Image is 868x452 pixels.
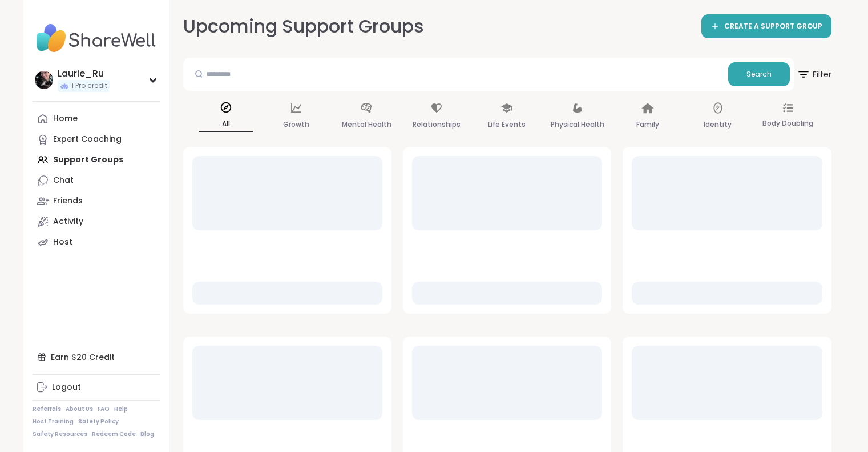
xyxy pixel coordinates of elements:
p: All [199,117,253,132]
div: Earn $20 Credit [33,347,160,367]
a: Friends [33,191,160,211]
span: Filter [797,61,831,88]
div: Host [53,237,72,248]
a: FAQ [98,405,110,413]
div: Home [53,113,78,125]
span: CREATE A SUPPORT GROUP [724,22,822,31]
a: Logout [33,377,160,398]
div: Activity [53,216,83,227]
a: Host [33,232,160,253]
a: Host Training [33,418,74,426]
p: Life Events [488,118,526,131]
div: Friends [53,195,83,207]
a: Blog [140,430,154,438]
p: Family [636,118,659,131]
p: Physical Health [551,118,604,131]
div: Logout [52,382,81,393]
p: Body Doubling [762,117,813,130]
div: Laurie_Ru [58,67,110,80]
a: Redeem Code [92,430,136,438]
p: Identity [704,118,732,131]
a: Home [33,109,160,129]
h2: Upcoming Support Groups [183,14,424,39]
a: About Us [66,405,93,413]
span: 1 Pro credit [71,81,107,91]
button: Filter [797,58,831,91]
a: Expert Coaching [33,129,160,150]
img: ShareWell Nav Logo [33,18,160,58]
a: CREATE A SUPPORT GROUP [701,14,831,38]
a: Help [114,405,128,413]
div: Expert Coaching [53,134,122,145]
p: Mental Health [342,118,391,131]
a: Chat [33,170,160,191]
img: Laurie_Ru [35,71,53,89]
a: Safety Resources [33,430,87,438]
p: Relationships [413,118,461,131]
a: Activity [33,211,160,232]
a: Safety Policy [78,418,119,426]
span: Search [746,69,772,79]
div: Chat [53,175,74,186]
p: Growth [283,118,309,131]
button: Search [728,62,790,86]
a: Referrals [33,405,61,413]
